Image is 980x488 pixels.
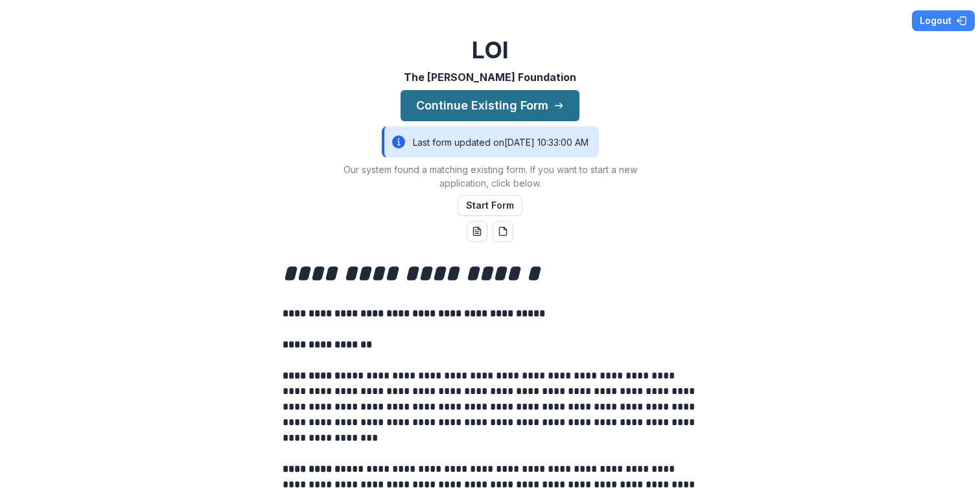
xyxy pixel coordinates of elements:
button: word-download [467,221,487,242]
p: The [PERSON_NAME] Foundation [404,69,576,85]
button: Continue Existing Form [401,90,579,121]
div: Last form updated on [DATE] 10:33:00 AM [382,126,599,157]
button: pdf-download [493,221,513,242]
h2: LOI [472,36,509,64]
p: Our system found a matching existing form. If you want to start a new application, click below. [328,163,652,190]
button: Logout [912,10,975,31]
button: Start Form [458,195,522,216]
